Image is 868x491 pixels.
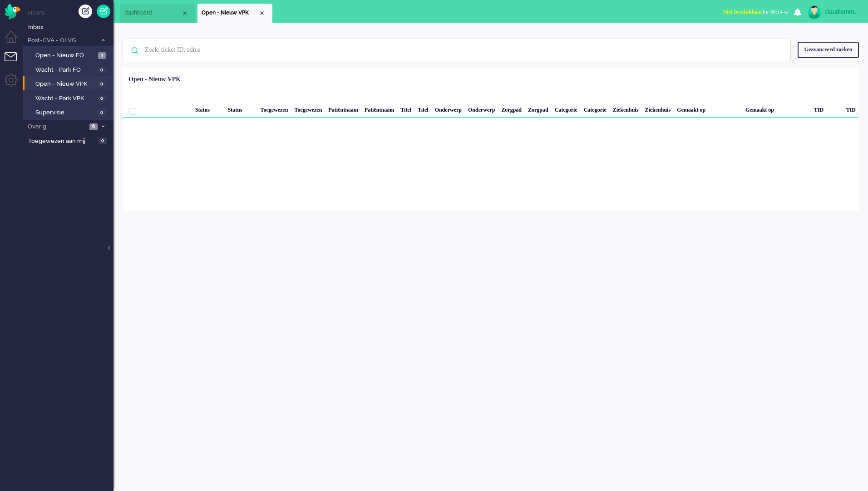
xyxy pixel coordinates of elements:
[123,39,147,63] img: ic-search-icon.svg
[5,4,20,20] img: flow_omnibird.svg
[26,64,113,74] a: Wacht - Park FO 0
[97,5,110,18] a: Quick Ticket
[124,9,181,17] span: dashboard
[718,3,794,23] li: Niet beschikbaarfor 00:14
[120,4,195,23] li: Dashboard
[98,81,106,88] span: 0
[99,137,107,144] span: 0
[27,9,113,17] li: Views
[498,99,525,118] div: Zorgpad
[291,99,325,118] div: Toegewezen
[325,99,361,118] div: Patiëntnaam
[465,99,498,118] div: Onderwerp
[414,99,432,118] div: Titel
[192,99,225,118] div: Status
[98,52,106,59] span: 3
[432,99,465,118] div: Onderwerp
[89,123,98,130] span: 6
[28,23,113,32] span: Inbox
[26,79,113,88] a: Open - Nieuw VPK 0
[742,99,811,118] div: Gemaakt op
[397,99,414,118] div: Titel
[723,9,783,15] span: for 00:14
[641,99,674,118] div: Ziekenhuis
[843,99,859,118] div: TID
[5,52,25,73] li: Tickets menu
[35,80,95,88] span: Open - Nieuw VPK
[181,10,188,17] div: Close tab
[5,31,25,51] li: Dashboard menu
[98,109,106,116] span: 0
[35,108,95,117] span: Supervisie
[98,95,106,102] span: 0
[5,74,25,94] li: Admin menu
[806,5,859,19] a: claudiammsc
[808,5,821,19] img: avatar
[28,137,96,146] span: Toegewezen aan mij
[138,39,778,61] input: Zoek: ticket ID, adres
[197,4,272,23] li: View
[35,94,95,103] span: Wacht - Park VPK
[361,99,397,118] div: Patiëntnaam
[674,99,742,118] div: Gemaakt op
[552,99,581,118] div: Categorie
[26,123,87,131] span: Overig
[26,93,113,103] a: Wacht - Park VPK 0
[525,99,552,118] div: Zorgpad
[79,5,92,18] div: Creëer ticket
[202,9,258,17] span: Open - Nieuw VPK
[128,75,181,84] div: Open - Nieuw VPK
[225,99,257,118] div: Status
[35,51,96,60] span: Open - Nieuw FO
[26,50,113,60] a: Open - Nieuw FO 3
[35,66,95,74] span: Wacht - Park FO
[825,7,859,16] div: claudiammsc
[5,6,20,13] a: Omnidesk
[258,10,266,17] div: Close tab
[26,36,97,45] span: Post-CVA - OLVG
[610,99,642,118] div: Ziekenhuis
[798,42,859,58] div: Geavanceerd zoeken
[26,107,113,117] a: Supervisie 0
[26,22,113,32] a: Inbox
[581,99,610,118] div: Categorie
[98,67,106,74] span: 0
[257,99,291,118] div: Toegewezen
[723,9,763,15] span: Niet beschikbaar
[718,5,794,19] button: Niet beschikbaarfor 00:14
[26,136,113,146] a: Toegewezen aan mij 0
[811,99,843,118] div: TID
